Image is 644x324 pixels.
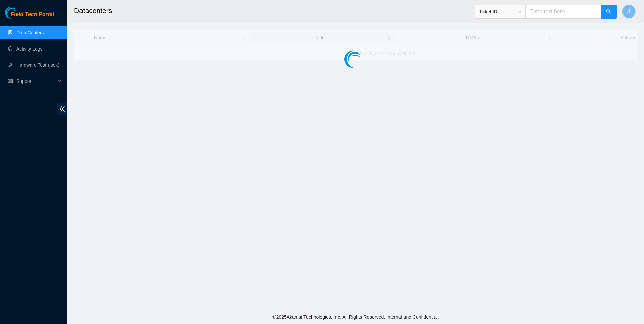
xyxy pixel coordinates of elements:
span: double-left [57,103,67,115]
footer: © 2025 Akamai Technologies, Inc. All Rights Reserved. Internal and Confidential. [67,310,644,324]
span: Field Tech Portal [11,11,54,18]
a: Activity Logs [16,46,43,52]
input: Enter text here... [525,5,601,19]
button: J [622,5,636,18]
button: search [601,5,617,19]
a: Hardware Test (isok) [16,62,59,68]
img: Akamai Technologies [5,7,34,19]
span: read [8,79,13,84]
span: search [606,9,611,15]
span: Ticket ID [479,7,521,17]
span: J [627,7,630,16]
a: Data Centers [16,30,44,35]
span: Support [16,74,56,88]
a: Akamai TechnologiesField Tech Portal [5,12,54,21]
